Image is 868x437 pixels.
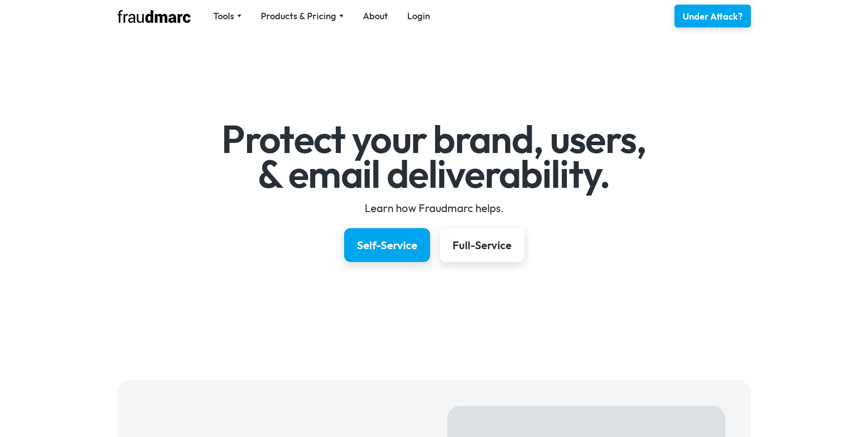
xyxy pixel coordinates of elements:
[168,201,700,215] div: Learn how Fraudmarc helps.
[344,228,430,262] a: Self-Service
[440,228,524,262] a: Full-Service
[213,10,242,22] div: Tools
[357,238,417,252] div: Self-Service
[453,238,512,252] div: Full-Service
[407,10,430,22] a: Login
[261,10,344,22] div: Products & Pricing
[683,10,743,23] div: Under Attack?
[261,10,336,22] div: Products & Pricing
[213,10,234,22] div: Tools
[674,5,751,27] a: Under Attack?
[168,122,700,191] h1: Protect your brand, users, & email deliverability.
[363,10,388,22] a: About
